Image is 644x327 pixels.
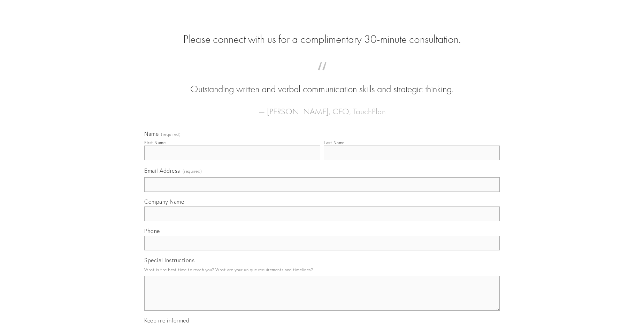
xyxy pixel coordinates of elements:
span: (required) [161,132,181,137]
figcaption: — [PERSON_NAME], CEO, TouchPlan [155,96,489,118]
h2: Please connect with us for a complimentary 30-minute consultation. [144,33,500,46]
span: Special Instructions [144,257,194,264]
p: What is the best time to reach you? What are your unique requirements and timelines? [144,265,500,274]
span: Email Address [144,167,180,174]
div: First Name [144,140,166,145]
span: Name [144,130,159,137]
span: Company Name [144,198,184,205]
span: “ [155,69,489,83]
span: (required) [183,166,202,176]
div: Last Name [324,140,345,145]
span: Phone [144,227,160,234]
blockquote: Outstanding written and verbal communication skills and strategic thinking. [155,69,489,96]
span: Keep me informed [144,317,189,324]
